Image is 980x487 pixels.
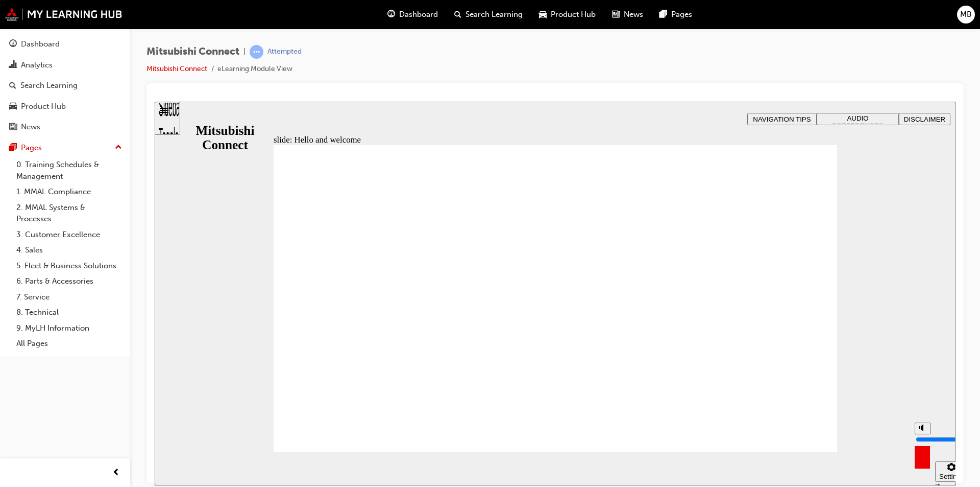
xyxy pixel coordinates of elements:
a: search-iconSearch Learning [446,4,531,25]
button: Settings [780,360,813,380]
span: Mitsubishi Connect [146,46,239,58]
a: guage-iconDashboard [379,4,446,25]
div: Dashboard [21,38,60,50]
img: mmal [5,8,122,21]
span: car-icon [9,102,17,111]
a: 0. Training Schedules & Management [12,157,126,184]
span: learningRecordVerb_ATTEMPT-icon [250,45,263,59]
a: 3. Customer Excellence [12,227,126,243]
div: News [21,121,40,133]
span: NAVIGATION TIPS [598,14,656,21]
span: DISCLAIMER [749,14,791,21]
span: | [243,46,246,58]
span: news-icon [9,123,17,132]
a: news-iconNews [604,4,651,25]
a: Search Learning [4,76,126,95]
a: Analytics [4,56,126,75]
span: Search Learning [465,9,523,20]
span: news-icon [612,8,620,21]
span: guage-icon [9,40,17,49]
span: Dashboard [399,9,438,20]
button: NAVIGATION TIPS [593,11,662,24]
span: MB [960,9,972,20]
span: up-icon [115,141,122,154]
li: eLearning Module View [217,63,292,75]
div: Pages [21,142,42,154]
a: 5. Fleet & Business Solutions [12,258,126,274]
div: Product Hub [21,101,66,112]
span: prev-icon [112,467,120,479]
a: 2. MMAL Systems & Processes [12,200,126,227]
span: pages-icon [9,144,17,153]
span: chart-icon [9,61,17,70]
a: pages-iconPages [651,4,700,25]
a: 1. MMAL Compliance [12,184,126,200]
a: Dashboard [4,35,126,54]
div: Analytics [21,59,53,71]
span: AUDIO PREFERENCES [678,13,729,28]
button: AUDIO PREFERENCES [662,11,744,24]
span: Product Hub [551,9,596,20]
div: Search Learning [20,80,78,91]
a: car-iconProduct Hub [531,4,604,25]
span: Pages [671,9,692,20]
a: 7. Service [12,289,126,305]
div: Attempted [267,47,302,57]
span: search-icon [454,8,461,21]
span: search-icon [9,81,16,90]
button: MB [957,6,975,24]
span: pages-icon [659,8,667,21]
button: Pages [4,138,126,157]
a: Mitsubishi Connect [146,64,207,73]
a: Product Hub [4,97,126,116]
span: guage-icon [387,8,395,21]
label: Zoom to fit [780,380,801,410]
a: News [4,118,126,136]
span: car-icon [539,8,547,21]
button: DISCLAIMER [744,11,796,24]
div: Settings [785,371,809,379]
a: 4. Sales [12,242,126,258]
button: DashboardAnalyticsSearch LearningProduct HubNews [4,33,126,138]
a: 8. Technical [12,305,126,320]
span: News [624,9,643,20]
div: misc controls [755,351,796,384]
a: 9. MyLH Information [12,320,126,336]
a: All Pages [12,336,126,352]
a: 6. Parts & Accessories [12,273,126,289]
